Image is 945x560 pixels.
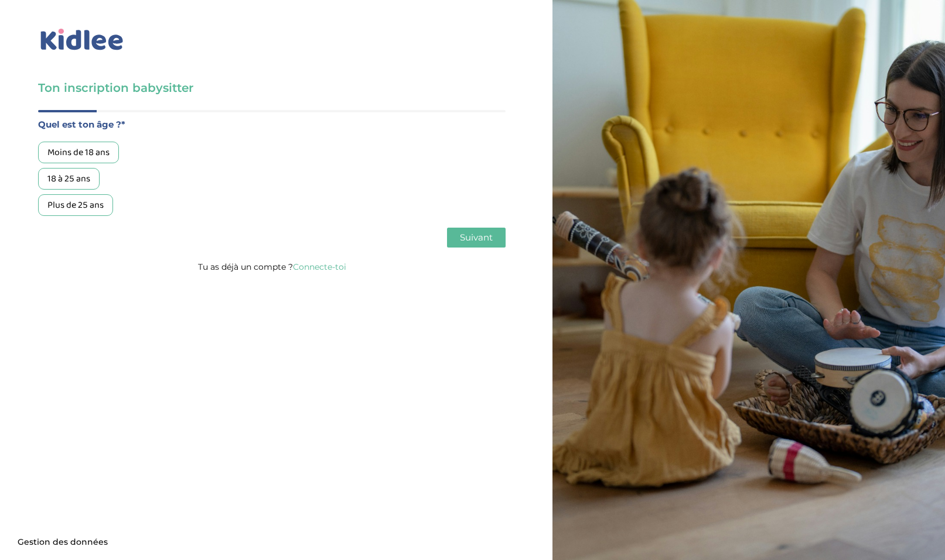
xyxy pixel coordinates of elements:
div: Moins de 18 ans [38,142,119,163]
button: Suivant [447,228,506,248]
button: Gestion des données [11,530,115,555]
h3: Ton inscription babysitter [38,80,506,96]
button: Précédent [38,228,93,248]
div: 18 à 25 ans [38,168,100,190]
img: logo_kidlee_bleu [38,26,126,53]
span: Suivant [460,232,493,243]
p: Tu as déjà un compte ? [38,259,506,274]
span: Gestion des données [18,537,108,548]
label: Quel est ton âge ?* [38,117,506,132]
a: Connecte-toi [293,262,346,272]
div: Plus de 25 ans [38,194,113,216]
